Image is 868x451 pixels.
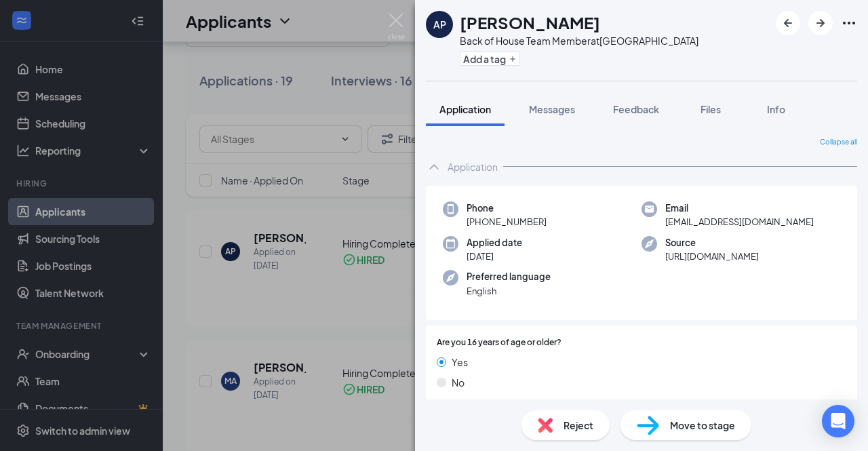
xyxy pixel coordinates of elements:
span: Move to stage [670,418,735,433]
span: [PHONE_NUMBER] [467,215,547,229]
span: Preferred language [467,270,551,283]
span: Phone [467,201,547,215]
span: Collapse all [820,137,857,148]
span: Source [665,236,759,250]
span: No [452,375,465,390]
h1: [PERSON_NAME] [460,11,600,34]
button: ArrowRight [808,11,833,35]
button: PlusAdd a tag [460,52,520,66]
span: [EMAIL_ADDRESS][DOMAIN_NAME] [665,215,814,229]
span: Applied date [467,236,522,250]
span: Are you 16 years of age or older? [437,336,561,349]
button: ArrowLeftNew [776,11,800,35]
span: [DATE] [467,250,522,263]
span: [URL][DOMAIN_NAME] [665,250,759,263]
svg: ArrowLeftNew [780,15,796,31]
span: Yes [452,355,468,370]
svg: Plus [509,55,517,63]
span: Info [767,103,785,115]
span: Files [701,103,721,115]
span: Email [665,201,814,215]
div: Application [448,160,498,174]
svg: Ellipses [841,15,857,31]
span: Application [439,103,491,115]
div: Back of House Team Member at [GEOGRAPHIC_DATA] [460,34,698,47]
span: Reject [564,418,593,433]
span: Feedback [613,103,659,115]
svg: ArrowRight [812,15,829,31]
div: Open Intercom Messenger [822,405,854,437]
span: English [467,284,551,298]
div: AP [433,18,446,31]
svg: ChevronUp [426,159,442,175]
span: Messages [529,103,575,115]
